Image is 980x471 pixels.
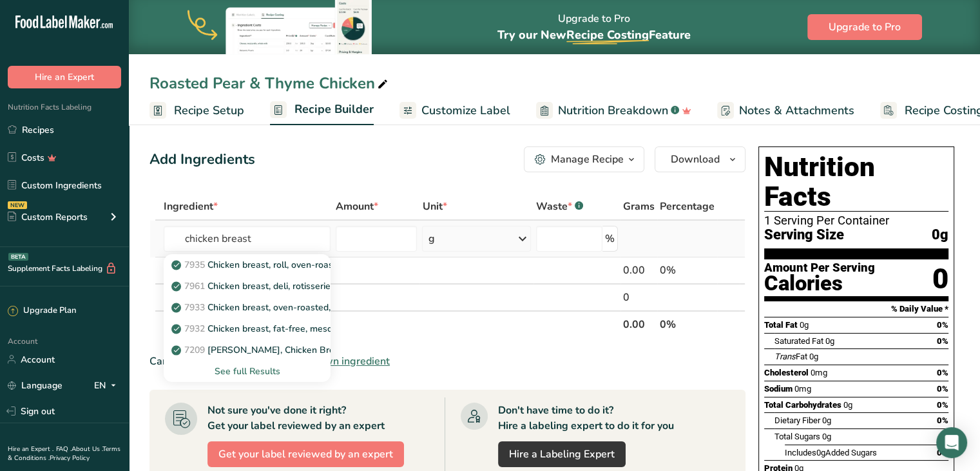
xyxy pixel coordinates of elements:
[739,102,854,119] span: Notes & Attachments
[184,323,205,335] span: 7932
[149,96,244,125] a: Recipe Setup
[207,403,385,434] div: Not sure you've done it right? Get your label reviewed by an expert
[270,95,374,126] a: Recipe Builder
[822,432,831,441] span: 0g
[936,427,967,458] div: Open Intercom Messenger
[56,445,72,454] a: FAQ .
[764,368,809,377] span: Cholesterol
[8,210,88,224] div: Custom Reports
[164,276,331,297] a: 7961Chicken breast, deli, rotisserie seasoned, sliced, prepackaged
[50,454,90,463] a: Privacy Policy
[764,384,793,394] span: Sodium
[497,1,691,54] div: Upgrade to Pro
[149,72,390,95] div: Roasted Pear & Thyme Chicken
[164,339,331,361] a: 7209[PERSON_NAME], Chicken Breast (honey glazed)
[149,149,255,170] div: Add Ingredients
[8,445,53,454] a: Hire an Expert .
[774,336,823,346] span: Saturated Fat
[161,310,620,337] th: Net Totals
[671,152,720,167] span: Download
[174,258,347,272] p: Chicken breast, roll, oven-roasted
[536,96,691,125] a: Nutrition Breakdown
[8,66,121,88] button: Hire an Expert
[273,354,390,369] span: Add your own ingredient
[660,263,715,278] div: 0%
[825,336,834,346] span: 0g
[8,374,62,397] a: Language
[764,400,841,410] span: Total Carbohydrates
[774,432,820,441] span: Total Sugars
[558,102,668,119] span: Nutrition Breakdown
[623,263,655,278] div: 0.00
[164,297,331,318] a: 7933Chicken breast, oven-roasted, fat-free, sliced
[794,384,811,394] span: 0mg
[764,214,948,227] div: 1 Serving Per Container
[764,262,875,274] div: Amount Per Serving
[94,377,121,393] div: EN
[421,102,510,119] span: Customize Label
[174,365,320,378] div: See full Results
[822,416,831,425] span: 0g
[399,96,510,125] a: Customize Label
[717,96,854,125] a: Notes & Attachments
[937,400,948,410] span: 0%
[524,146,644,172] button: Manage Recipe
[566,27,649,43] span: Recipe Costing
[764,152,948,212] h1: Nutrition Facts
[72,445,102,454] a: About Us .
[655,146,745,172] button: Download
[164,226,331,252] input: Add Ingredient
[174,279,459,293] p: Chicken breast, deli, rotisserie seasoned, sliced, prepackaged
[657,310,717,337] th: 0%
[428,231,434,246] div: g
[164,318,331,339] a: 7932Chicken breast, fat-free, mesquite flavor, sliced
[551,152,624,167] div: Manage Recipe
[764,274,875,293] div: Calories
[811,368,827,377] span: 0mg
[764,301,948,317] section: % Daily Value *
[937,320,948,330] span: 0%
[184,301,205,314] span: 7933
[174,343,412,357] p: [PERSON_NAME], Chicken Breast (honey glazed)
[660,199,715,214] span: Percentage
[8,445,120,463] a: Terms & Conditions .
[498,403,674,434] div: Don't have time to do it? Hire a labeling expert to do it for you
[774,352,796,361] i: Trans
[207,441,404,467] button: Get your label reviewed by an expert
[937,384,948,394] span: 0%
[937,368,948,377] span: 0%
[764,320,798,330] span: Total Fat
[937,416,948,425] span: 0%
[536,199,583,214] div: Waste
[422,199,447,214] span: Unit
[174,322,403,336] p: Chicken breast, fat-free, mesquite flavor, sliced
[785,448,877,457] span: Includes Added Sugars
[8,201,27,209] div: NEW
[843,400,852,410] span: 0g
[497,27,691,43] span: Try our New Feature
[764,227,844,243] span: Serving Size
[620,310,657,337] th: 0.00
[774,352,807,361] span: Fat
[937,336,948,346] span: 0%
[164,361,331,382] div: See full Results
[174,102,244,119] span: Recipe Setup
[149,354,745,369] div: Can't find your ingredient?
[184,280,205,292] span: 7961
[623,199,655,214] span: Grams
[498,441,626,467] a: Hire a Labeling Expert
[774,416,820,425] span: Dietary Fiber
[623,290,655,305] div: 0
[829,19,901,35] span: Upgrade to Pro
[816,448,825,457] span: 0g
[932,227,948,243] span: 0g
[164,199,218,214] span: Ingredient
[8,305,76,317] div: Upgrade Plan
[184,344,205,356] span: 7209
[336,199,378,214] span: Amount
[174,301,394,314] p: Chicken breast, oven-roasted, fat-free, sliced
[184,259,205,271] span: 7935
[809,352,818,361] span: 0g
[164,254,331,276] a: 7935Chicken breast, roll, oven-roasted
[932,262,948,296] div: 0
